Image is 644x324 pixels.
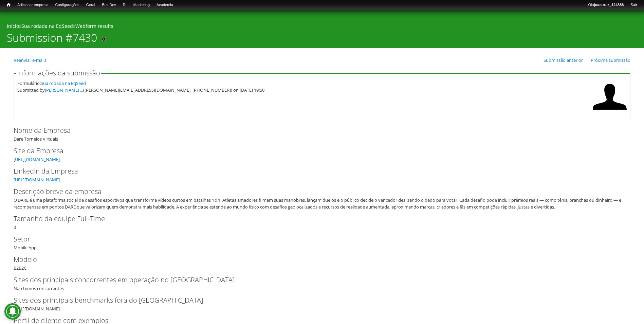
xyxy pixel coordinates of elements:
legend: Informações da submissão [16,70,101,76]
label: LinkedIn da Empresa [14,166,619,176]
a: Configurações [52,2,83,8]
a: Adicionar empresa [14,2,52,8]
a: Bus Dev [98,2,119,8]
div: B2B2C [14,254,630,271]
a: Webform results [75,23,113,29]
a: [URL][DOMAIN_NAME] [14,177,60,183]
div: O DARE é uma plataforma social de desafios esportivos que transforma vídeos curtos em batalhas 1 ... [14,197,626,210]
a: Academia [153,2,177,8]
a: Próxima submissão [591,57,630,63]
a: Sua rodada na EqSeed [21,23,73,29]
div: [URL][DOMAIN_NAME] [14,295,630,312]
label: Nome da Empresa [14,125,619,136]
a: [PERSON_NAME] ... [45,87,83,93]
a: Sua rodada na EqSeed [41,80,86,86]
a: Reenviar e-mails [14,57,47,63]
a: Olájoao.ruiz_124888 [585,2,627,8]
a: Geral [82,2,98,8]
div: 0 [14,214,630,231]
div: Mobile App [14,234,630,251]
a: Início [3,2,14,8]
div: Dare Torneios Virtuais [14,125,630,142]
label: Modelo [14,254,619,265]
div: Formulário: [17,80,589,87]
h1: Submission #7430 [7,31,97,48]
a: Início [7,23,19,29]
span: Início [7,2,11,7]
a: Marketing [130,2,153,8]
label: Tamanho da equipe Full-Time [14,214,619,224]
label: Site da Empresa [14,146,619,156]
a: RI [119,2,130,8]
img: Foto de FELIPE CAETANO MENEZES [593,80,627,114]
label: Setor [14,234,619,244]
a: Ver perfil do usuário. [593,109,627,115]
div: » » [7,23,637,31]
label: Sites dos principais benchmarks fora do [GEOGRAPHIC_DATA] [14,295,619,305]
div: Submitted by ([PERSON_NAME][EMAIL_ADDRESS][DOMAIN_NAME], [PHONE_NUMBER]) on [DATE] 19:50 [17,87,589,93]
div: Não temos concorrentes [14,275,630,292]
strong: joao.ruiz_124888 [594,3,624,7]
a: Sair [627,2,641,8]
a: [URL][DOMAIN_NAME] [14,156,60,162]
label: Descrição breve da empresa [14,186,619,197]
a: Submissão anterior [544,57,583,63]
label: Sites dos principais concorrentes em operação no [GEOGRAPHIC_DATA] [14,275,619,285]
